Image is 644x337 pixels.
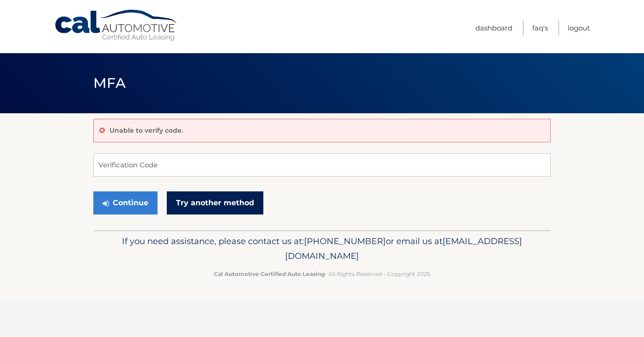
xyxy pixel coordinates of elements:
[532,20,548,36] a: FAQ's
[167,191,263,214] a: Try another method
[304,236,386,246] span: [PHONE_NUMBER]
[568,20,590,36] a: Logout
[99,234,545,263] p: If you need assistance, please contact us at: or email us at
[54,9,179,42] a: Cal Automotive
[99,269,545,279] p: - All Rights Reserved - Copyright 2025
[214,270,325,277] strong: Cal Automotive Certified Auto Leasing
[93,191,158,214] button: Continue
[475,20,512,36] a: Dashboard
[93,74,126,92] span: MFA
[109,126,183,135] p: Unable to verify code.
[93,153,551,177] input: Verification Code
[285,236,522,261] span: [EMAIL_ADDRESS][DOMAIN_NAME]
